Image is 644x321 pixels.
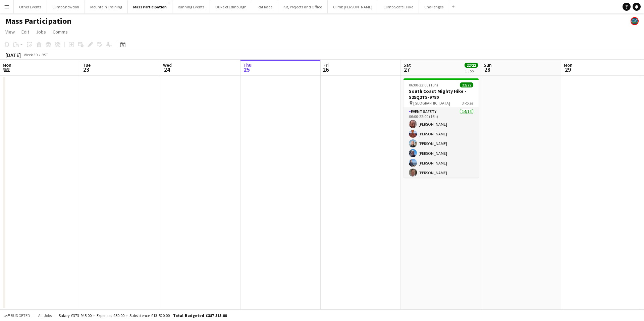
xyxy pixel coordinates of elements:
span: All jobs [37,313,53,318]
h3: South Coast Mighty Hike - S25Q2TS-9780 [404,88,479,100]
span: View [5,29,15,35]
span: 22 [2,66,11,73]
span: Wed [163,62,172,68]
span: 22/22 [460,82,473,87]
span: Edit [21,29,29,35]
span: 29 [563,66,573,73]
button: Other Events [14,0,47,13]
app-job-card: 06:00-22:00 (16h)22/22South Coast Mighty Hike - S25Q2TS-9780 [GEOGRAPHIC_DATA]3 RolesEvent Safety... [404,78,479,178]
a: Jobs [33,27,49,36]
button: Mass Participation [128,0,172,13]
a: Comms [50,27,70,36]
button: Climb Snowdon [47,0,85,13]
button: Budgeted [3,312,31,319]
span: Comms [53,29,68,35]
span: Sat [404,62,411,68]
div: 1 Job [465,68,478,73]
span: 22/22 [465,63,478,68]
button: Mountain Training [85,0,128,13]
button: Kit, Projects and Office [278,0,328,13]
span: Fri [323,62,329,68]
span: Total Budgeted £387 515.00 [173,313,227,318]
div: [DATE] [5,52,21,58]
span: 26 [322,66,329,73]
span: 3 Roles [462,101,473,106]
button: Rat Race [252,0,278,13]
span: 25 [242,66,252,73]
button: Climb [PERSON_NAME] [328,0,378,13]
div: BST [42,52,48,57]
button: Challenges [419,0,449,13]
a: Edit [19,27,32,36]
button: Running Events [172,0,210,13]
h1: Mass Participation [5,16,71,26]
span: 24 [162,66,172,73]
span: Jobs [36,29,46,35]
span: Thu [243,62,252,68]
app-card-role: Event Safety14/1406:00-22:00 (16h)[PERSON_NAME][PERSON_NAME][PERSON_NAME][PERSON_NAME][PERSON_NAM... [404,108,479,259]
span: 28 [483,66,492,73]
span: 06:00-22:00 (16h) [409,82,438,87]
span: [GEOGRAPHIC_DATA] [413,101,450,106]
a: View [3,27,17,36]
span: Mon [3,62,11,68]
span: 27 [402,66,411,73]
span: Week 39 [22,52,39,57]
app-user-avatar: Staff RAW Adventures [631,17,639,25]
span: Sun [484,62,492,68]
span: Tue [83,62,91,68]
span: Budgeted [11,313,30,318]
button: Duke of Edinburgh [210,0,252,13]
div: Salary £373 945.00 + Expenses £50.00 + Subsistence £13 520.00 = [59,313,227,318]
span: Mon [564,62,573,68]
button: Climb Scafell Pike [378,0,419,13]
span: 23 [82,66,91,73]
